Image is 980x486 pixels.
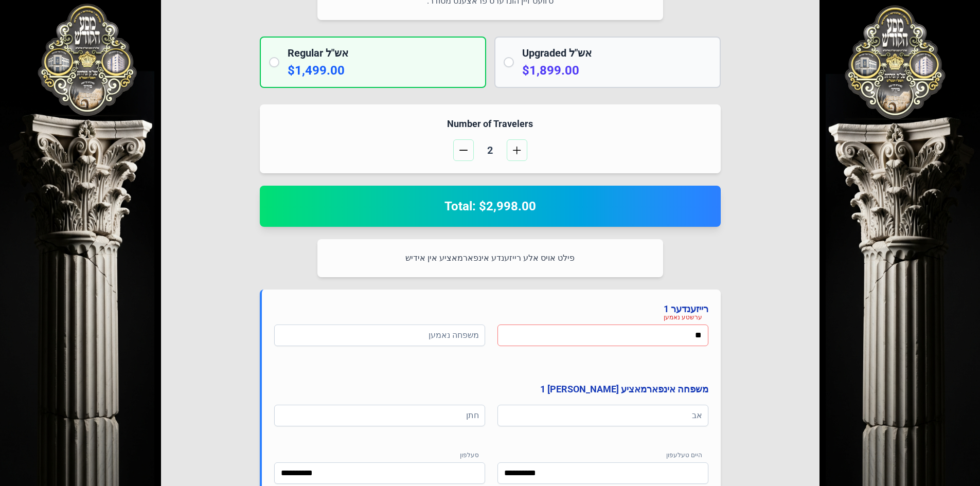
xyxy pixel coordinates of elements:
h2: Regular אש"ל [288,46,477,60]
p: $1,899.00 [522,62,711,79]
h2: Total: $2,998.00 [272,198,708,214]
p: $1,499.00 [288,62,477,79]
h4: רייזענדער 1 [274,302,708,316]
h4: משפחה אינפארמאציע [PERSON_NAME] 1 [274,382,708,397]
p: פילט אויס אלע רייזענדע אינפארמאציע אין אידיש [330,251,651,265]
h2: Upgraded אש"ל [522,46,711,60]
h4: Number of Travelers [272,117,708,131]
span: 2 [478,143,503,157]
